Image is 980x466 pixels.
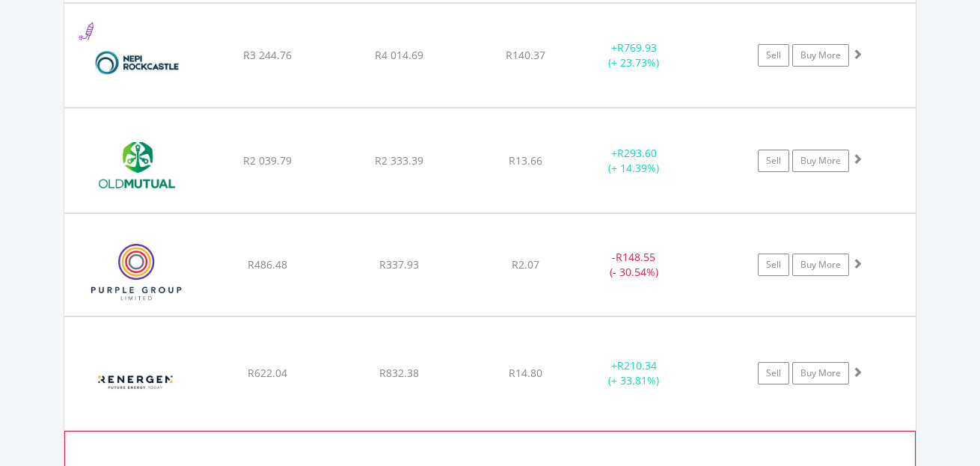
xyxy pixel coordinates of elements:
div: - (- 30.54%) [578,250,690,280]
a: Buy More [792,362,849,384]
a: Buy More [792,44,849,67]
img: EQU.ZA.PPE.png [72,233,200,313]
span: R486.48 [248,257,287,272]
span: R3 244.76 [243,48,292,62]
span: R2 039.79 [243,153,292,168]
span: R148.55 [616,250,655,264]
span: R4 014.69 [375,48,423,62]
span: R13.66 [509,153,542,168]
div: + (+ 33.81%) [578,358,690,388]
a: Sell [758,362,789,384]
span: R769.93 [617,40,657,55]
div: + (+ 23.73%) [578,40,690,70]
span: R2.07 [512,257,539,272]
img: EQU.ZA.NRP.png [72,22,200,103]
img: EQU.ZA.OMU.png [72,127,200,208]
span: R210.34 [617,358,657,373]
a: Sell [758,44,789,67]
a: Buy More [792,254,849,276]
span: R337.93 [379,257,419,272]
a: Sell [758,150,789,172]
a: Buy More [792,150,849,172]
a: Sell [758,254,789,276]
img: EQU.ZA.REN.png [72,336,200,426]
span: R832.38 [379,366,419,380]
span: R622.04 [248,366,287,380]
div: + (+ 14.39%) [578,146,690,176]
span: R293.60 [617,146,657,160]
span: R14.80 [509,366,542,380]
span: R2 333.39 [375,153,423,168]
span: R140.37 [506,48,545,62]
